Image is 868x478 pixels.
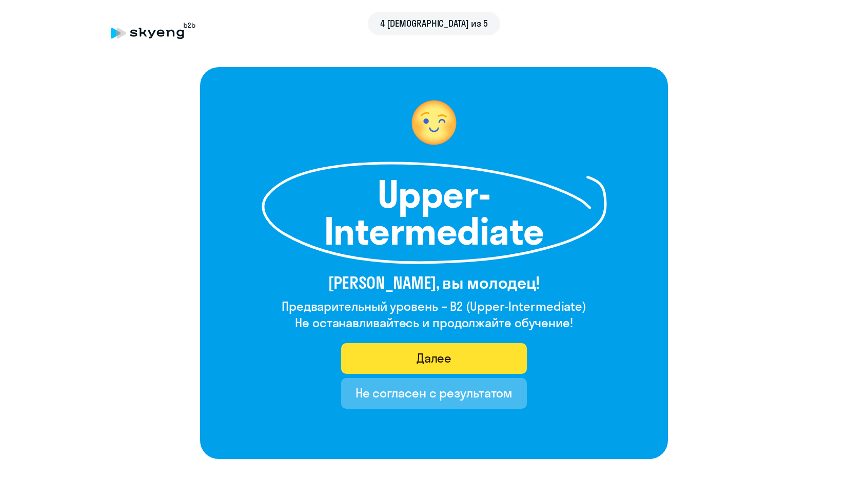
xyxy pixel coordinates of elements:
[282,298,586,314] h4: Предварительный уровень – B2 (Upper-Intermediate)
[316,176,552,250] h1: Upper-Intermediate
[356,385,513,401] div: Не согласен с результатом
[282,314,586,331] h4: Не останавливайтесь и продолжайте обучение!
[341,378,527,409] button: Не согласен с результатом
[403,92,465,153] img: level
[282,272,586,293] h3: [PERSON_NAME], вы молодец!
[341,343,527,374] button: Далее
[417,350,452,366] div: Далее
[380,17,488,30] span: 4 [DEMOGRAPHIC_DATA] из 5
